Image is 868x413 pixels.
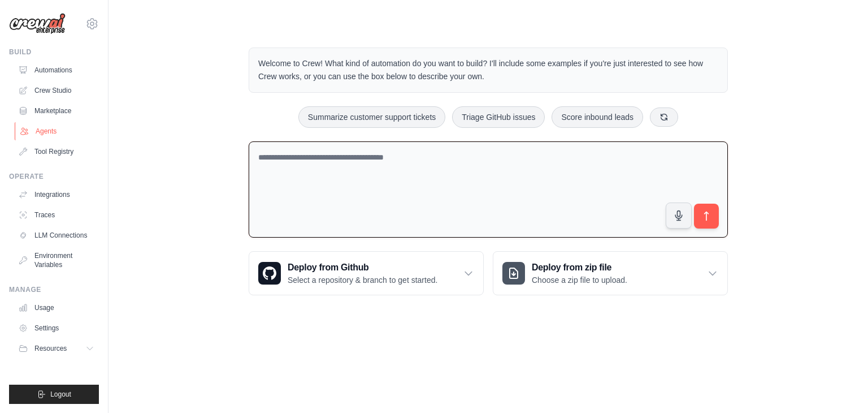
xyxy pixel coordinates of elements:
[14,247,99,274] a: Environment Variables
[9,385,99,404] button: Logout
[14,206,99,224] a: Traces
[552,106,643,128] button: Score inbound leads
[811,359,868,413] div: วิดเจ็ตการแชท
[14,143,99,161] a: Tool Registry
[9,48,99,57] div: Build
[9,285,99,294] div: Manage
[50,390,71,399] span: Logout
[14,299,99,317] a: Usage
[298,106,445,128] button: Summarize customer support tickets
[14,61,99,79] a: Automations
[452,106,545,128] button: Triage GitHub issues
[14,186,99,204] a: Integrations
[14,339,99,358] button: Resources
[532,261,627,274] h3: Deploy from zip file
[9,172,99,181] div: Operate
[288,261,437,274] h3: Deploy from Github
[34,344,67,353] span: Resources
[532,274,627,286] p: Choose a zip file to upload.
[258,57,718,83] p: Welcome to Crew! What kind of automation do you want to build? I'll include some examples if you'...
[14,102,99,120] a: Marketplace
[15,122,100,140] a: Agents
[811,359,868,413] iframe: Chat Widget
[14,81,99,100] a: Crew Studio
[288,274,437,286] p: Select a repository & branch to get started.
[9,13,66,35] img: Logo
[14,319,99,337] a: Settings
[14,226,99,244] a: LLM Connections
